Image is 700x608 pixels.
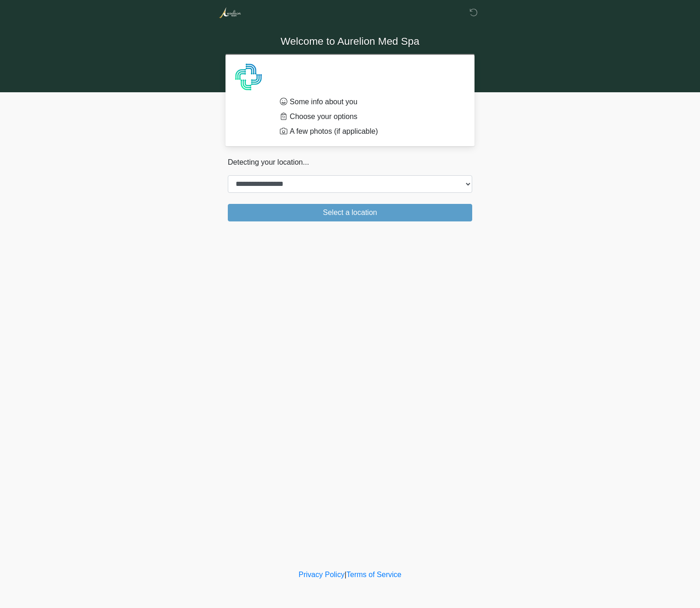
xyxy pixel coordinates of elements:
[228,204,472,221] button: Select a location
[344,571,346,578] a: |
[280,111,458,122] li: Choose your options
[221,33,479,50] h1: Welcome to Aurelion Med Spa
[219,7,241,18] img: Aurelion Med Spa Logo
[299,571,345,578] a: Privacy Policy
[280,126,458,137] li: A few photos (if applicable)
[235,63,262,91] img: Agent Avatar
[228,158,309,166] span: Detecting your location...
[346,571,401,578] a: Terms of Service
[280,96,458,107] li: Some info about you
